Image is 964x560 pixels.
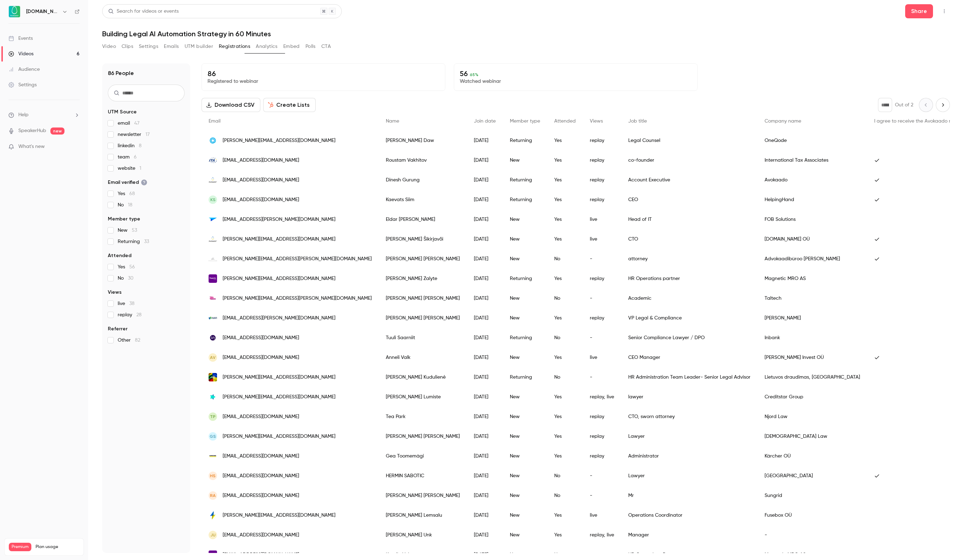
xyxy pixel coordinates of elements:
[583,486,621,505] div: -
[621,348,758,367] div: CEO Manager
[118,201,132,209] span: No
[503,427,547,446] div: New
[467,328,503,348] div: [DATE]
[758,150,867,170] div: International Tax Associates
[223,472,299,480] span: [EMAIL_ADDRESS][DOMAIN_NAME]
[758,210,867,229] div: FOB Solutions
[583,367,621,387] div: -
[547,348,583,367] div: Yes
[223,196,299,204] span: [EMAIL_ADDRESS][DOMAIN_NAME]
[510,119,540,124] span: Member type
[134,121,140,126] span: 47
[583,288,621,308] div: -
[223,374,335,381] span: [PERSON_NAME][EMAIL_ADDRESS][DOMAIN_NAME]
[467,210,503,229] div: [DATE]
[209,334,217,342] img: inbank.ee
[8,111,80,119] li: help-dropdown-opener
[583,466,621,486] div: -
[621,328,758,348] div: Senior Compliance Lawyer / DPO
[379,269,467,288] div: [PERSON_NAME] Zalyte
[8,50,33,57] div: Videos
[136,312,142,317] span: 28
[467,367,503,387] div: [DATE]
[128,203,132,207] span: 18
[554,119,576,124] span: Attended
[209,314,217,322] img: havi.com
[583,407,621,427] div: replay
[547,525,583,545] div: Yes
[209,255,217,263] img: magnussonlaw.com
[758,486,867,505] div: Sungrid
[758,328,867,348] div: Inbank
[118,154,137,161] span: team
[164,41,179,52] button: Emails
[210,413,216,420] span: TP
[118,300,135,307] span: live
[467,446,503,466] div: [DATE]
[379,131,467,150] div: [PERSON_NAME] Daw
[905,4,933,18] button: Share
[263,98,316,112] button: Create Lists
[379,407,467,427] div: Tea Park
[379,466,467,486] div: HERMIN SABOTIC
[758,348,867,367] div: [PERSON_NAME] Invest OÜ
[503,131,547,150] div: Returning
[895,101,913,108] p: Out of 2
[283,41,300,52] button: Embed
[210,473,216,479] span: HS
[503,150,547,170] div: New
[118,227,137,234] span: New
[8,66,40,73] div: Audience
[467,131,503,150] div: [DATE]
[460,78,692,85] p: Watched webinar
[379,427,467,446] div: [PERSON_NAME] [PERSON_NAME]
[108,179,147,186] span: Email verified
[621,190,758,210] div: CEO
[128,276,134,281] span: 30
[223,531,299,539] span: [EMAIL_ADDRESS][DOMAIN_NAME]
[209,373,217,381] img: ld.lt
[547,505,583,525] div: Yes
[223,176,299,184] span: [EMAIL_ADDRESS][DOMAIN_NAME]
[379,210,467,229] div: Eldar [PERSON_NAME]
[547,131,583,150] div: Yes
[547,446,583,466] div: Yes
[758,308,867,328] div: [PERSON_NAME]
[223,216,335,223] span: [EMAIL_ADDRESS][PERSON_NAME][DOMAIN_NAME]
[102,30,950,38] h1: Building Legal AI Automation Strategy in 60 Minutes
[503,348,547,367] div: New
[305,41,316,52] button: Polls
[209,294,217,303] img: taltech.ee
[621,387,758,407] div: lawyer
[621,210,758,229] div: Head of IT
[223,433,335,440] span: [PERSON_NAME][EMAIL_ADDRESS][DOMAIN_NAME]
[134,155,137,160] span: 6
[503,210,547,229] div: New
[583,249,621,269] div: -
[108,289,122,296] span: Views
[185,41,213,52] button: UTM builder
[36,544,79,550] span: Plan usage
[108,325,128,332] span: Referrer
[129,191,135,196] span: 68
[758,446,867,466] div: Kärcher OÜ
[547,407,583,427] div: Yes
[108,69,134,77] h1: 86 People
[547,486,583,505] div: No
[467,249,503,269] div: [DATE]
[102,41,116,52] button: Video
[621,486,758,505] div: Mr
[223,157,299,164] span: [EMAIL_ADDRESS][DOMAIN_NAME]
[129,265,135,269] span: 56
[467,308,503,328] div: [DATE]
[503,269,547,288] div: Returning
[209,156,217,164] img: intertaxlaw.nl
[547,170,583,190] div: Yes
[621,131,758,150] div: Legal Counsel
[210,492,216,499] span: RA
[467,348,503,367] div: [DATE]
[583,229,621,249] div: live
[209,511,217,519] img: fusebox.energy
[467,486,503,505] div: [DATE]
[208,78,439,85] p: Registered to webinar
